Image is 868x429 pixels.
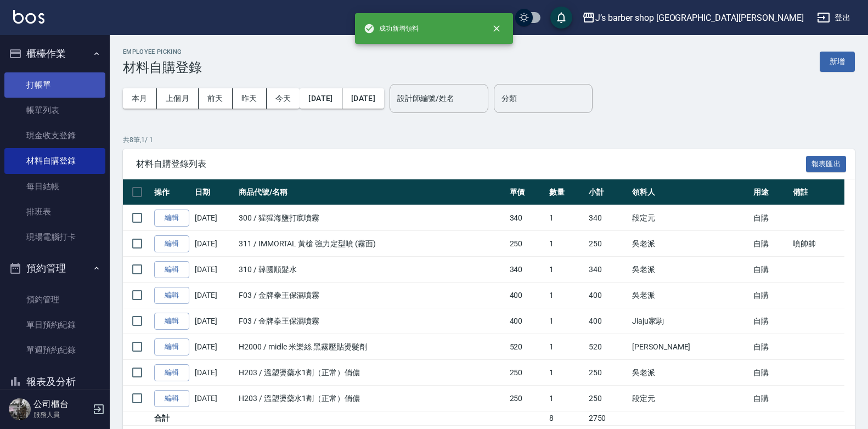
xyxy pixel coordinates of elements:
[236,308,507,334] td: F03 / 金牌拳王保濕噴霧
[4,287,105,312] a: 預約管理
[33,399,89,410] h5: 公司櫃台
[192,386,236,411] td: [DATE]
[629,334,751,360] td: [PERSON_NAME]
[192,205,236,231] td: [DATE]
[154,210,189,227] a: 編輯
[9,398,31,420] img: Person
[4,337,105,363] a: 單週預約紀錄
[192,231,236,257] td: [DATE]
[751,283,790,308] td: 自購
[586,386,629,411] td: 250
[507,308,546,334] td: 400
[820,56,855,66] a: 新增
[154,235,189,252] a: 編輯
[629,231,751,257] td: 吳老派
[751,386,790,411] td: 自購
[154,338,189,355] a: 編輯
[236,205,507,231] td: 300 / 猩猩海鹽打底噴霧
[629,205,751,231] td: 段定元
[4,224,105,250] a: 現場電腦打卡
[151,411,192,426] td: 合計
[751,360,790,386] td: 自購
[192,179,236,205] th: 日期
[507,334,546,360] td: 520
[123,135,855,145] p: 共 8 筆, 1 / 1
[546,205,586,231] td: 1
[586,283,629,308] td: 400
[4,174,105,199] a: 每日結帳
[236,360,507,386] td: H203 / 溫塑燙藥水1劑（正常）俏儂
[4,368,105,396] button: 報表及分析
[546,334,586,360] td: 1
[123,48,202,55] h2: Employee Picking
[806,158,847,168] a: 報表匯出
[586,205,629,231] td: 340
[629,257,751,283] td: 吳老派
[154,364,189,381] a: 編輯
[595,11,804,25] div: J’s barber shop [GEOGRAPHIC_DATA][PERSON_NAME]
[236,386,507,411] td: H203 / 溫塑燙藥水1劑（正常）俏儂
[507,231,546,257] td: 250
[550,7,572,29] button: save
[629,283,751,308] td: 吳老派
[4,199,105,224] a: 排班表
[157,88,199,109] button: 上個月
[236,283,507,308] td: F03 / 金牌拳王保濕噴霧
[154,313,189,330] a: 編輯
[751,231,790,257] td: 自購
[546,231,586,257] td: 1
[154,261,189,278] a: 編輯
[154,390,189,407] a: 編輯
[236,231,507,257] td: 311 / IMMORTAL 黃槍 強力定型噴 (霧面)
[4,72,105,98] a: 打帳單
[546,257,586,283] td: 1
[151,179,192,205] th: 操作
[586,411,629,426] td: 2750
[546,179,586,205] th: 數量
[586,334,629,360] td: 520
[4,98,105,123] a: 帳單列表
[790,231,844,257] td: 噴帥帥
[199,88,233,109] button: 前天
[507,283,546,308] td: 400
[236,179,507,205] th: 商品代號/名稱
[154,287,189,304] a: 編輯
[267,88,300,109] button: 今天
[813,8,855,28] button: 登出
[578,7,808,29] button: J’s barber shop [GEOGRAPHIC_DATA][PERSON_NAME]
[192,334,236,360] td: [DATE]
[586,231,629,257] td: 250
[300,88,342,109] button: [DATE]
[236,257,507,283] td: 310 / 韓國順髮水
[507,360,546,386] td: 250
[236,334,507,360] td: H2000 / mielle 米樂絲 黑霧壓貼燙髮劑
[751,205,790,231] td: 自購
[507,205,546,231] td: 340
[586,360,629,386] td: 250
[586,257,629,283] td: 340
[751,308,790,334] td: 自購
[546,360,586,386] td: 1
[507,257,546,283] td: 340
[233,88,267,109] button: 昨天
[629,386,751,411] td: 段定元
[364,23,419,34] span: 成功新增領料
[629,308,751,334] td: Jiaju家駒
[4,312,105,337] a: 單日預約紀錄
[546,283,586,308] td: 1
[192,308,236,334] td: [DATE]
[192,283,236,308] td: [DATE]
[751,179,790,205] th: 用途
[790,179,844,205] th: 備註
[751,334,790,360] td: 自購
[629,179,751,205] th: 領料人
[586,179,629,205] th: 小計
[192,360,236,386] td: [DATE]
[33,410,89,420] p: 服務人員
[4,148,105,173] a: 材料自購登錄
[4,39,105,68] button: 櫃檯作業
[507,179,546,205] th: 單價
[192,257,236,283] td: [DATE]
[342,88,384,109] button: [DATE]
[546,411,586,426] td: 8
